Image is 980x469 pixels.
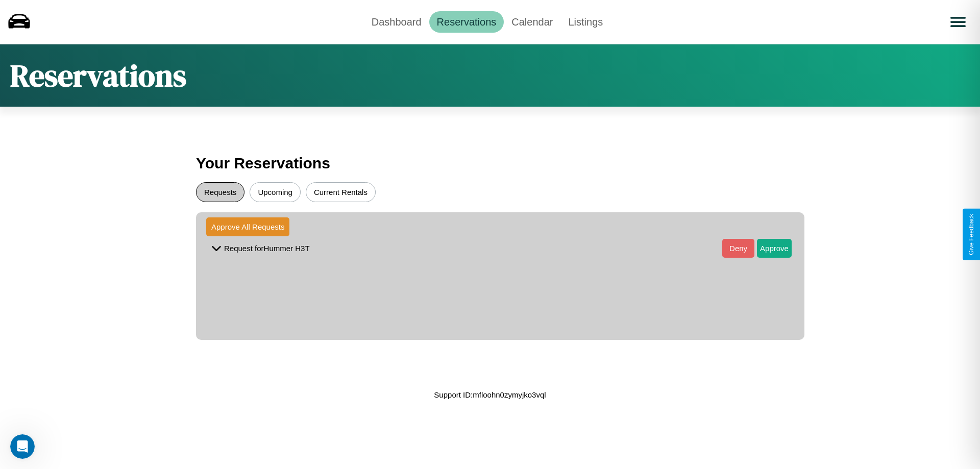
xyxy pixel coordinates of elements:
p: Request for Hummer H3T [224,241,310,255]
a: Calendar [504,11,560,33]
button: Approve [757,239,792,258]
a: Dashboard [364,11,429,33]
h3: Your Reservations [196,150,784,177]
a: Reservations [429,11,504,33]
button: Requests [196,182,244,202]
button: Open menu [944,8,972,36]
div: Give Feedback [968,214,975,255]
button: Deny [722,239,754,258]
h1: Reservations [10,55,186,96]
a: Listings [560,11,610,33]
p: Support ID: mfloohn0zymyjko3vql [434,388,546,402]
button: Upcoming [250,182,301,202]
button: Current Rentals [306,182,376,202]
button: Approve All Requests [206,217,289,236]
iframe: Intercom live chat [10,434,35,459]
